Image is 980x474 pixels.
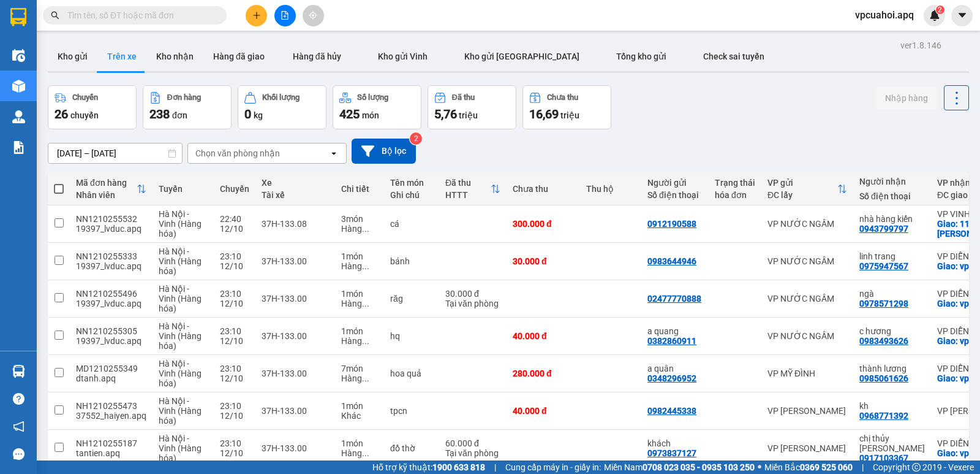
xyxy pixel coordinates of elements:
[220,251,249,261] div: 23:10
[859,411,908,421] div: 0968771392
[339,107,360,121] span: 425
[859,453,908,463] div: 0917103367
[51,11,59,20] span: search
[390,219,433,229] div: cá
[244,107,251,121] span: 0
[362,224,369,234] span: ...
[439,173,507,205] th: Toggle SortBy
[13,421,24,432] span: notification
[48,143,182,163] input: Select a date range.
[647,438,703,448] div: khách
[341,448,378,458] div: Hàng thông thường
[929,10,940,21] img: icon-new-feature
[72,93,98,102] div: Chuyến
[195,147,280,159] div: Chọn văn phòng nhận
[167,93,201,102] div: Đơn hàng
[76,224,146,234] div: 19397_lvduc.apq
[159,209,202,239] span: Hà Nội - Vinh (Hàng hóa)
[647,294,701,304] div: 02477770888
[647,373,696,383] div: 0348296952
[390,190,433,200] div: Ghi chú
[220,373,249,383] div: 12/10
[352,139,416,164] button: Bộ lọc
[12,80,25,93] img: warehouse-icon
[432,462,485,472] strong: 1900 633 818
[767,294,847,304] div: VP NƯỚC NGẦM
[362,261,369,271] span: ...
[390,443,433,453] div: đồ thờ
[220,214,249,224] div: 22:40
[254,110,263,120] span: kg
[513,369,574,378] div: 280.000 đ
[859,224,908,234] div: 0943799797
[76,438,146,448] div: NH1210255187
[293,52,341,61] span: Hàng đã hủy
[513,256,574,266] div: 30.000 đ
[643,462,755,472] strong: 0708 023 035 - 0935 103 250
[76,411,146,421] div: 37552_haiyen.apq
[309,11,317,20] span: aim
[341,289,378,299] div: 1 món
[159,321,202,351] span: Hà Nội - Vinh (Hàng hóa)
[859,401,925,411] div: kh
[859,326,925,336] div: c hương
[390,406,433,416] div: tpcn
[761,173,853,205] th: Toggle SortBy
[951,5,973,26] button: caret-down
[252,11,261,20] span: plus
[143,85,232,129] button: Đơn hàng238đơn
[341,336,378,346] div: Hàng thông thường
[159,184,208,194] div: Tuyến
[936,6,944,14] sup: 2
[357,93,388,102] div: Số lượng
[13,393,24,405] span: question-circle
[362,299,369,308] span: ...
[341,299,378,308] div: Hàng thông thường
[647,256,696,266] div: 0983644946
[238,85,326,129] button: Khối lượng0kg
[862,461,864,474] span: |
[220,336,249,346] div: 12/10
[390,294,433,304] div: răg
[12,365,25,378] img: warehouse-icon
[274,5,296,26] button: file-add
[859,251,925,261] div: linh trang
[859,289,925,299] div: ngà
[146,42,203,71] button: Kho nhận
[262,219,329,229] div: 37H-133.08
[70,110,99,120] span: chuyến
[900,39,941,52] div: ver 1.8.146
[428,85,516,129] button: Đã thu5,76 triệu
[586,184,635,194] div: Thu hộ
[76,336,146,346] div: 19397_lvduc.apq
[859,299,908,308] div: 0978571298
[220,401,249,411] div: 23:10
[76,190,137,200] div: Nhân viên
[859,373,908,383] div: 0985061626
[76,299,146,308] div: 19397_lvduc.apq
[767,219,847,229] div: VP NƯỚC NGẦM
[262,369,329,378] div: 37H-133.00
[715,178,755,188] div: Trạng thái
[262,331,329,341] div: 37H-133.00
[445,289,500,299] div: 30.000 đ
[12,49,25,62] img: warehouse-icon
[703,52,764,61] span: Check sai tuyến
[220,289,249,299] div: 23:10
[70,173,153,205] th: Toggle SortBy
[859,434,925,453] div: chị thủy nông
[434,107,457,121] span: 5,76
[262,443,329,453] div: 37H-133.00
[938,6,942,14] span: 2
[341,261,378,271] div: Hàng thông thường
[372,461,485,474] span: Hỗ trợ kỹ thuật:
[845,7,924,23] span: vpcuahoi.apq
[362,110,379,120] span: món
[912,463,921,472] span: copyright
[159,284,202,313] span: Hà Nội - Vinh (Hàng hóa)
[76,373,146,383] div: dtanh.apq
[220,261,249,271] div: 12/10
[390,331,433,341] div: hq
[220,364,249,373] div: 23:10
[647,364,703,373] div: a quân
